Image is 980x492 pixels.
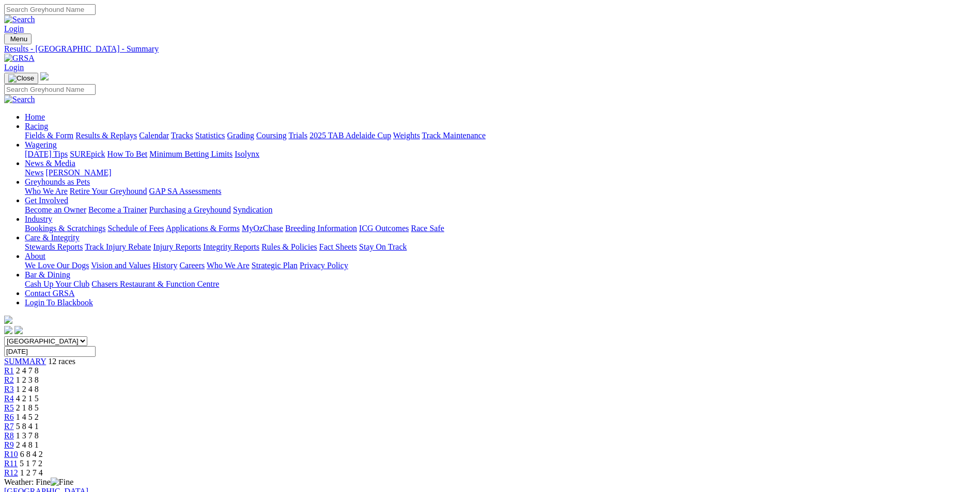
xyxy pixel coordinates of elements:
[4,63,24,72] a: Login
[4,95,35,104] img: Search
[207,261,250,270] a: Who We Are
[25,131,73,140] a: Fields & Form
[4,459,18,468] a: R11
[195,131,225,140] a: Statistics
[152,261,177,270] a: History
[4,24,24,33] a: Login
[4,44,976,54] a: Results - [GEOGRAPHIC_DATA] - Summary
[25,205,86,214] a: Become an Owner
[107,224,164,233] a: Schedule of Fees
[4,478,73,486] span: Weather: Fine
[149,150,232,158] a: Minimum Betting Limits
[4,394,14,403] a: R4
[25,131,976,140] div: Racing
[4,413,14,421] a: R6
[51,478,73,487] img: Fine
[25,280,89,288] a: Cash Up Your Club
[4,54,35,63] img: GRSA
[16,431,39,440] span: 1 3 7 8
[25,233,80,242] a: Care & Integrity
[235,150,259,158] a: Isolynx
[4,422,14,431] span: R7
[4,316,12,324] img: logo-grsa-white.png
[20,450,43,458] span: 6 8 4 2
[45,168,111,177] a: [PERSON_NAME]
[309,131,391,140] a: 2025 TAB Adelaide Cup
[4,440,14,449] a: R9
[91,280,219,288] a: Chasers Restaurant & Function Centre
[179,261,205,270] a: Careers
[16,422,39,431] span: 5 8 4 1
[4,4,96,15] input: Search
[393,131,420,140] a: Weights
[107,150,148,158] a: How To Bet
[227,131,254,140] a: Grading
[16,375,39,384] span: 1 2 3 8
[4,468,18,477] a: R12
[25,112,45,121] a: Home
[4,375,14,384] span: R2
[252,261,298,270] a: Strategic Plan
[139,131,169,140] a: Calendar
[4,385,14,393] a: R3
[20,468,43,477] span: 1 2 7 4
[40,72,49,80] img: logo-grsa-white.png
[25,168,976,177] div: News & Media
[20,459,42,468] span: 5 1 7 2
[149,187,222,195] a: GAP SA Assessments
[25,122,48,130] a: Racing
[25,196,68,205] a: Get Involved
[25,261,976,270] div: About
[4,346,96,357] input: Select date
[4,366,14,375] a: R1
[149,205,231,214] a: Purchasing a Greyhound
[4,431,14,440] a: R8
[4,357,46,366] a: SUMMARY
[25,289,74,298] a: Contact GRSA
[319,242,357,251] a: Fact Sheets
[203,242,259,251] a: Integrity Reports
[70,187,147,195] a: Retire Your Greyhound
[25,252,45,260] a: About
[359,242,407,251] a: Stay On Track
[85,242,151,251] a: Track Injury Rebate
[25,224,976,233] div: Industry
[25,280,976,289] div: Bar & Dining
[25,140,57,149] a: Wagering
[166,224,240,233] a: Applications & Forms
[285,224,357,233] a: Breeding Information
[422,131,486,140] a: Track Maintenance
[25,270,70,279] a: Bar & Dining
[4,450,18,458] a: R10
[4,15,35,24] img: Search
[411,224,444,233] a: Race Safe
[242,224,283,233] a: MyOzChase
[25,298,93,307] a: Login To Blackbook
[25,242,976,252] div: Care & Integrity
[25,205,976,215] div: Get Involved
[91,261,150,270] a: Vision and Values
[16,440,39,449] span: 2 4 8 1
[16,394,39,403] span: 4 2 1 5
[25,224,105,233] a: Bookings & Scratchings
[16,403,39,412] span: 2 1 8 5
[153,242,201,251] a: Injury Reports
[4,34,32,44] button: Toggle navigation
[4,84,96,95] input: Search
[25,177,90,186] a: Greyhounds as Pets
[25,187,68,195] a: Who We Are
[10,35,27,43] span: Menu
[16,366,39,375] span: 2 4 7 8
[171,131,193,140] a: Tracks
[25,187,976,196] div: Greyhounds as Pets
